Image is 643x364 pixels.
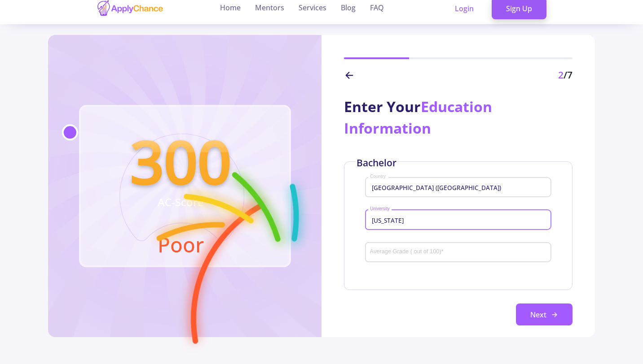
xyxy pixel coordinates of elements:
[516,303,573,326] button: Next
[356,156,397,170] div: Bachelor
[157,230,203,258] text: Poor
[558,69,564,81] span: 2
[130,121,231,201] text: 300
[157,195,203,209] text: AC-Score
[344,96,573,139] div: Enter Your
[344,97,492,138] span: Education Information
[564,69,573,81] span: /7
